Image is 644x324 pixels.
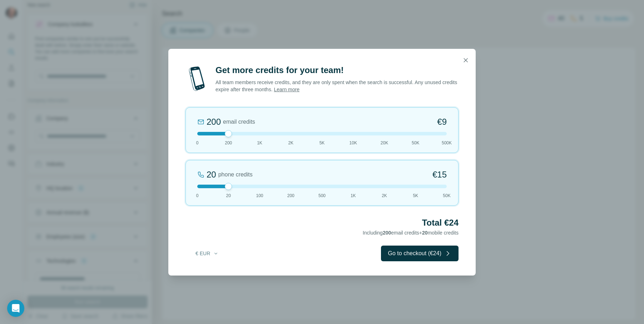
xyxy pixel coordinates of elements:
[287,192,294,199] span: 200
[274,87,299,92] a: Learn more
[413,192,418,199] span: 5K
[437,116,447,128] span: €9
[207,169,216,180] div: 20
[256,192,263,199] span: 100
[223,118,255,126] span: email credits
[216,79,459,93] p: All team members receive credits, and they are only spent when the search is successful. Any unus...
[185,217,459,228] h2: Total €24
[443,192,450,199] span: 50K
[381,140,388,146] span: 20K
[225,140,232,146] span: 200
[207,116,221,128] div: 200
[318,192,326,199] span: 500
[432,169,447,180] span: €15
[351,192,356,199] span: 1K
[226,192,231,199] span: 20
[383,230,391,236] span: 200
[218,170,253,179] span: phone credits
[442,140,452,146] span: 500K
[7,300,24,317] div: Open Intercom Messenger
[382,192,387,199] span: 2K
[257,140,262,146] span: 1K
[196,192,199,199] span: 0
[196,140,199,146] span: 0
[288,140,293,146] span: 2K
[412,140,419,146] span: 50K
[319,140,325,146] span: 5K
[363,230,459,236] span: Including email credits + mobile credits
[422,230,428,236] span: 20
[381,246,459,261] button: Go to checkout (€24)
[190,247,224,260] button: € EUR
[185,65,208,93] img: mobile-phone
[350,140,357,146] span: 10K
